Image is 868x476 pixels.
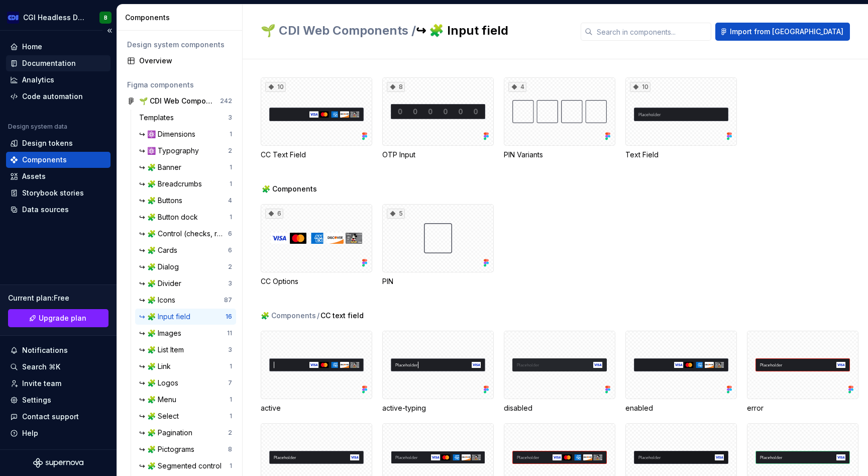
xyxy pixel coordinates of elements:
a: Overview [123,53,236,69]
span: Upgrade plan [39,313,86,323]
button: Collapse sidebar [102,24,117,38]
a: ↪ 🧩 Buttons4 [135,193,236,209]
div: B [104,14,107,22]
div: ↪ 🧩 Divider [139,278,185,289]
div: Text Field [625,150,737,160]
div: CC Text Field [261,150,372,160]
div: ↪ 🧩 Menu [139,395,180,405]
input: Search in components... [593,23,711,41]
div: 7 [228,379,232,387]
div: ↪ 🧩 Segmented control [139,461,226,471]
div: Code automation [22,91,83,102]
div: 3 [228,346,232,354]
div: Design system components [127,40,232,50]
div: 🧩 Components [261,311,316,321]
div: ↪ 🧩 Icons [139,295,179,305]
div: active [261,403,372,413]
div: Settings [22,395,51,405]
div: OTP Input [382,150,494,160]
div: Assets [22,171,46,181]
div: 1 [230,412,232,420]
img: 3b67f86d-ada9-4168-9298-c87054528866.png [7,12,19,24]
div: error [747,403,858,413]
a: ↪ 🧩 Dialog2 [135,259,236,275]
svg: Supernova Logo [33,458,83,468]
div: 11 [227,329,232,337]
div: active-typing [382,403,494,413]
div: CGI Headless Design System [23,13,87,23]
div: 4 [508,82,526,92]
div: 6 [265,209,283,219]
a: ↪ 🧩 Pagination2 [135,425,236,441]
a: ↪ 🧩 Icons87 [135,292,236,308]
div: 8 [228,445,232,453]
a: ↪ 🧩 Logos7 [135,375,236,391]
div: CC Options [261,276,372,287]
a: ↪ 🧩 Menu1 [135,392,236,408]
span: / [317,311,319,321]
a: Settings [6,392,111,408]
button: Search ⌘K [6,359,111,375]
a: Data sources [6,202,111,218]
a: ↪ 🧩 Pictograms8 [135,441,236,457]
div: ↪ 🧩 Images [139,328,185,338]
div: 1 [230,130,232,138]
button: Import from [GEOGRAPHIC_DATA] [715,23,850,41]
div: ↪ 🧩 Button dock [139,212,202,222]
div: error [747,331,858,413]
a: ↪ 🧩 Divider3 [135,275,236,292]
button: Help [6,425,111,441]
div: 🌱 CDI Web Components [139,96,214,106]
div: 4 [228,197,232,205]
div: ↪ 🧩 Breadcrumbs [139,179,206,189]
div: 1 [230,396,232,404]
div: 2 [228,147,232,155]
div: 10Text Field [625,77,737,160]
a: Storybook stories [6,185,111,201]
div: 5PIN [382,204,494,287]
a: ↪ 🧩 Cards6 [135,242,236,258]
div: ↪ 🧩 List Item [139,345,188,355]
div: disabled [504,403,615,413]
div: 8OTP Input [382,77,494,160]
div: Storybook stories [22,188,84,198]
div: Templates [139,113,178,123]
span: 🌱 CDI Web Components / [261,23,416,38]
div: 2 [228,263,232,271]
div: ↪ 🧩 Select [139,411,183,421]
div: Notifications [22,345,68,355]
div: 4PIN Variants [504,77,615,160]
div: PIN Variants [504,150,615,160]
a: ↪ 🧩 Select1 [135,408,236,424]
div: Analytics [22,75,54,85]
a: ↪ 🧩 Button dock1 [135,209,236,225]
div: Help [22,428,38,438]
div: Overview [139,56,232,66]
div: 242 [220,97,232,105]
div: 6CC Options [261,204,372,287]
span: Import from [GEOGRAPHIC_DATA] [730,27,843,37]
div: 1 [230,180,232,188]
a: ↪ 🧩 Control (checks, radios, toggles)6 [135,226,236,242]
a: ↪ 🧩 Input field16 [135,309,236,325]
div: ↪ ⚛️ Typography [139,146,203,156]
div: Data sources [22,205,69,215]
div: ↪ 🧩 Control (checks, radios, toggles) [139,229,228,239]
a: Code automation [6,88,111,105]
div: PIN [382,276,494,287]
div: Invite team [22,378,61,389]
div: 1 [230,213,232,221]
div: Design system data [8,123,67,131]
div: ↪ 🧩 Logos [139,378,182,388]
div: ↪ ⚛️ Dimensions [139,129,199,139]
div: enabled [625,331,737,413]
div: 6 [228,246,232,254]
a: ↪ ⚛️ Dimensions1 [135,126,236,142]
div: 2 [228,429,232,437]
div: Current plan : Free [8,293,108,303]
span: CC text field [320,311,364,321]
a: ↪ 🧩 Link1 [135,358,236,374]
a: Design tokens [6,135,111,151]
a: Templates3 [135,110,236,126]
